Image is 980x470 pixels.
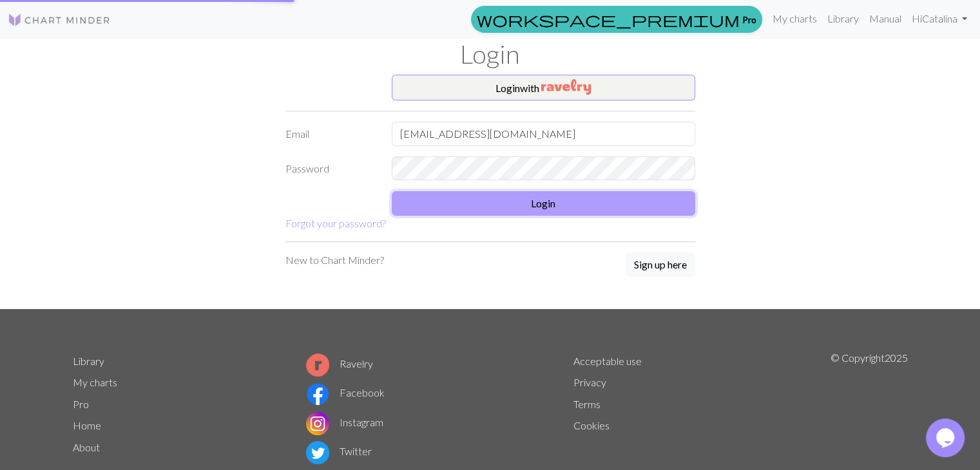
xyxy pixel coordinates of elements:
[822,6,864,32] a: Library
[306,357,373,370] a: Ravelry
[831,350,908,467] p: © Copyright 2025
[392,191,695,216] button: Login
[306,353,329,377] img: Ravelry logo
[926,418,967,457] iframe: chat widget
[65,39,916,70] h1: Login
[306,416,383,428] a: Instagram
[907,6,972,32] a: HiCatalina
[541,79,591,95] img: Ravelry
[573,355,642,367] a: Acceptable use
[73,419,101,431] a: Home
[626,252,695,278] a: Sign up here
[626,252,695,277] button: Sign up here
[306,382,329,406] img: Facebook logo
[278,156,384,181] label: Password
[573,376,606,388] a: Privacy
[278,122,384,146] label: Email
[306,441,329,464] img: Twitter logo
[864,6,907,32] a: Manual
[306,445,372,457] a: Twitter
[73,398,89,410] a: Pro
[73,355,104,367] a: Library
[285,217,386,229] a: Forgot your password?
[73,441,100,453] a: About
[306,412,329,435] img: Instagram logo
[8,12,111,28] img: Logo
[573,398,600,410] a: Terms
[471,6,762,33] a: Pro
[73,376,117,388] a: My charts
[392,75,695,100] button: Loginwith
[477,10,740,28] span: workspace_premium
[285,252,384,268] p: New to Chart Minder?
[767,6,822,32] a: My charts
[573,419,610,431] a: Cookies
[306,386,385,399] a: Facebook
